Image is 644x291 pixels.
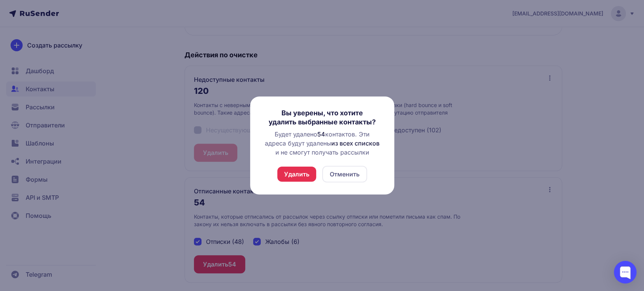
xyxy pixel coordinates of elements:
div: Будет удалено контактов. Эти адреса будут удалены и не смогут получать рассылки [262,130,382,157]
button: Удалить [277,167,316,182]
button: Отменить [322,166,367,182]
span: 54 [317,130,325,138]
h3: Вы уверены, что хотите удалить выбранные контакты? [262,109,382,127]
span: из всех списков [331,139,380,147]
